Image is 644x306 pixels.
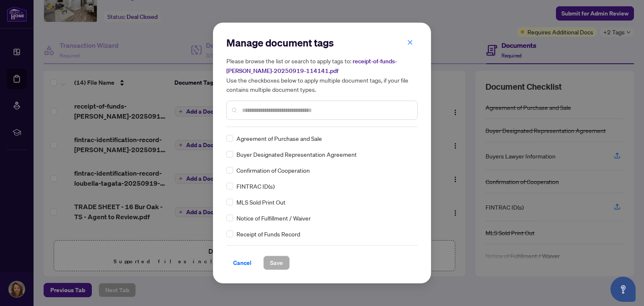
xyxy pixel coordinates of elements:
span: Agreement of Purchase and Sale [236,134,322,143]
span: FINTRAC ID(s) [236,182,275,191]
span: Cancel [233,256,252,270]
span: Buyer Designated Representation Agreement [236,150,357,159]
span: Notice of Fulfillment / Waiver [236,213,311,223]
span: Receipt of Funds Record [236,229,300,239]
h2: Manage document tags [226,36,418,49]
span: Confirmation of Cooperation [236,166,310,175]
span: close [407,39,413,45]
h5: Please browse the list or search to apply tags to: Use the checkboxes below to apply multiple doc... [226,56,418,94]
button: Cancel [226,256,258,270]
button: Open asap [610,277,636,302]
button: Save [263,256,290,270]
span: MLS Sold Print Out [236,197,286,207]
